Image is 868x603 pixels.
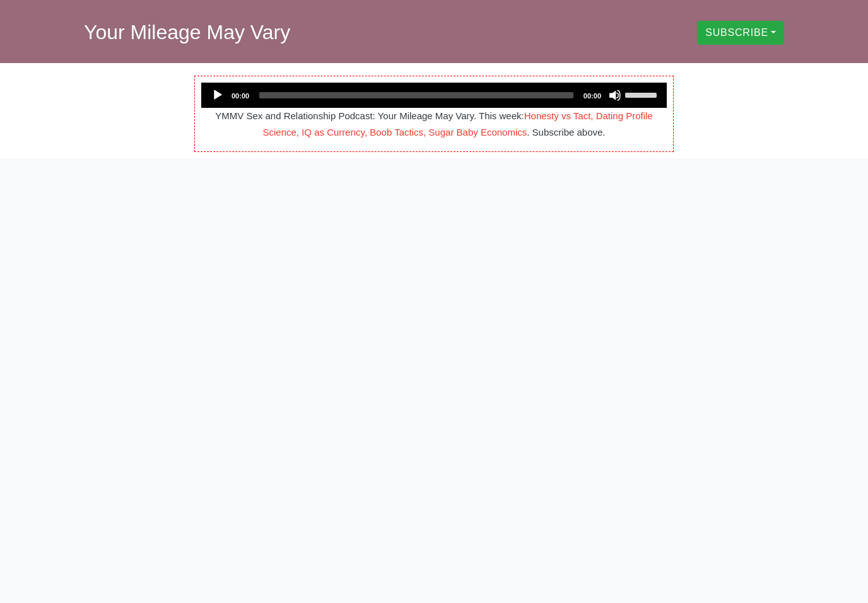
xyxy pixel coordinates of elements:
[84,21,290,44] a: Your Mileage May Vary
[259,92,573,98] span: Time Slider
[201,83,667,108] div: Audio Player
[697,21,784,45] button: SUBSCRIBE
[232,92,249,100] span: 00:00
[609,89,621,102] button: Mute
[211,89,224,102] button: Play
[625,83,660,105] a: Volume Slider
[584,92,601,100] span: 00:00
[262,110,652,138] a: Honesty vs Tact, Dating Profile Science, IQ as Currency, Boob Tactics, Sugar Baby Economics
[201,108,667,140] div: YMMV Sex and Relationship Podcast: Your Mileage May Vary. This week: . Subscribe above.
